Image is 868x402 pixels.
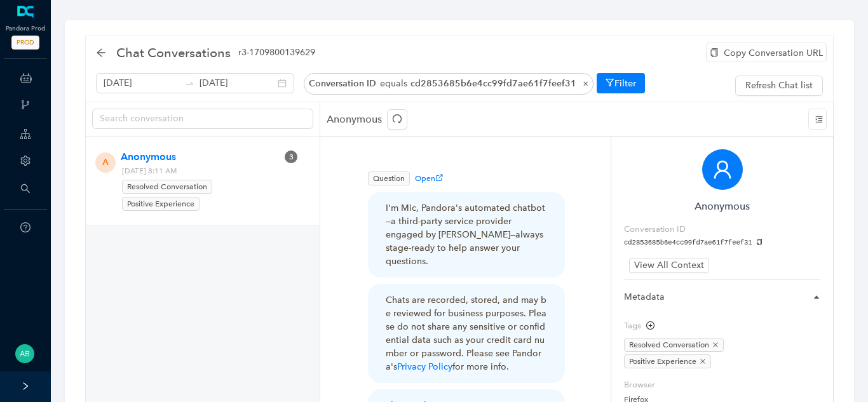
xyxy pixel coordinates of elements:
span: Question [368,171,410,185]
span: close [712,342,719,348]
span: arrow-left [96,48,106,58]
span: 3 [289,152,294,161]
span: copy [710,48,719,57]
button: Refresh Chat list [735,76,823,96]
span: equals [380,78,407,89]
div: Metadata [624,290,820,309]
span: Metadata [624,290,805,304]
span: question-circle [20,222,31,232]
span: swap-right [184,78,194,88]
span: redo [392,114,402,124]
span: user [712,159,733,180]
h6: Anonymous [624,200,820,212]
div: Tags [624,319,654,332]
span: Chat Conversations [116,43,231,63]
img: 9dc45caa330db7e347f45a7533af08f6 [15,344,34,363]
span: plus-circle [646,321,654,330]
span: × [576,78,588,89]
input: Start date [104,76,179,90]
span: View All Context [634,258,704,272]
button: Filter [597,73,645,93]
span: menu-unfold [815,116,823,123]
span: PROD [11,36,39,50]
span: caret-right [813,293,820,301]
span: Conversation ID [309,78,376,89]
pre: cd2853685b6e4cc99fd7ae61f7feef31 [624,238,820,248]
span: [DATE] 8:11 AM [118,164,301,212]
span: search [20,184,31,194]
label: Conversation ID [624,223,686,236]
label: Browser [624,379,820,391]
div: I'm Mic, Pandora's automated chatbot—a third-party service provider engaged by [PERSON_NAME]—alwa... [386,201,547,268]
div: Chats are recorded, stored, and may be reviewed for business purposes. Please do not share any se... [386,293,547,373]
span: Anonymous [121,149,277,164]
span: Resolved Conversation [624,338,724,352]
button: View All Context [629,258,709,273]
span: Open [415,174,443,183]
span: r3-1709800139629 [238,46,315,60]
span: to [184,78,194,88]
span: Resolved Conversation [122,180,212,194]
span: Refresh Chat list [745,79,813,93]
span: cd2853685b6e4cc99fd7ae61f7feef31 [410,78,576,89]
sup: 3 [285,151,297,163]
input: Search conversation [100,112,295,126]
span: close [700,358,706,365]
span: setting [20,156,31,166]
div: Copy Conversation URL [706,43,827,62]
a: Privacy Policy [397,361,452,372]
span: branches [20,100,31,110]
input: End date [200,76,275,90]
span: A [102,156,109,170]
span: copy [756,239,763,246]
p: Anonymous [327,109,412,130]
span: Positive Experience [624,354,711,368]
div: back [96,48,106,58]
span: Positive Experience [122,197,200,211]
